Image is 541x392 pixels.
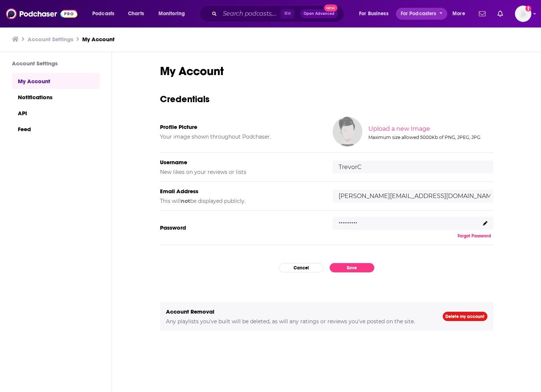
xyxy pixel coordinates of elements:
[452,9,465,19] span: More
[330,263,374,272] button: Save
[494,7,506,20] a: Show notifications dropdown
[166,318,431,325] h5: Any playlists you've built will be deleted, as will any ratings or reviews you've posted on the s...
[87,8,124,20] button: open menu
[333,161,493,174] input: username
[281,9,294,19] span: ⌘ K
[160,159,321,166] h5: Username
[515,6,531,22] span: Logged in as TrevorC
[160,169,321,175] h5: New likes on your reviews or lists
[160,188,321,195] h5: Email Address
[368,135,492,140] div: Maximum size allowed 5000Kb of PNG, JPEG, JPG
[166,308,431,315] h5: Account Removal
[12,73,100,89] a: My Account
[181,198,190,204] b: not
[128,9,144,19] span: Charts
[12,121,100,137] a: Feed
[12,105,100,121] a: API
[153,8,195,20] button: open menu
[333,189,493,203] input: email
[123,8,148,20] a: Charts
[12,60,100,67] h3: Account Settings
[160,123,321,130] h5: Profile Picture
[525,6,531,12] svg: Add a profile image
[300,9,338,18] button: Open AdvancedNew
[159,9,185,19] span: Monitoring
[515,6,531,22] button: Show profile menu
[339,215,357,226] p: ..........
[279,263,324,272] button: Cancel
[160,198,321,204] h5: This will be displayed publicly.
[324,4,337,12] span: New
[304,12,334,16] span: Open Advanced
[92,9,114,19] span: Podcasts
[447,8,474,20] button: open menu
[515,6,531,22] img: User Profile
[220,8,281,20] input: Search podcasts, credits, & more...
[443,312,487,321] a: Delete my account
[359,9,388,19] span: For Business
[160,224,321,231] h5: Password
[160,133,321,140] h5: Your image shown throughout Podchaser.
[354,8,398,20] button: open menu
[455,233,493,239] button: Forgot Password
[476,7,489,20] a: Show notifications dropdown
[160,93,493,105] h3: Credentials
[396,8,447,20] button: open menu
[12,89,100,105] a: Notifications
[207,5,351,22] div: Search podcasts, credits, & more...
[401,9,436,19] span: For Podcasters
[160,64,493,78] h1: My Account
[82,36,115,43] a: My Account
[333,117,362,146] img: Your profile image
[28,36,73,43] a: Account Settings
[6,7,77,21] img: Podchaser - Follow, Share and Rate Podcasts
